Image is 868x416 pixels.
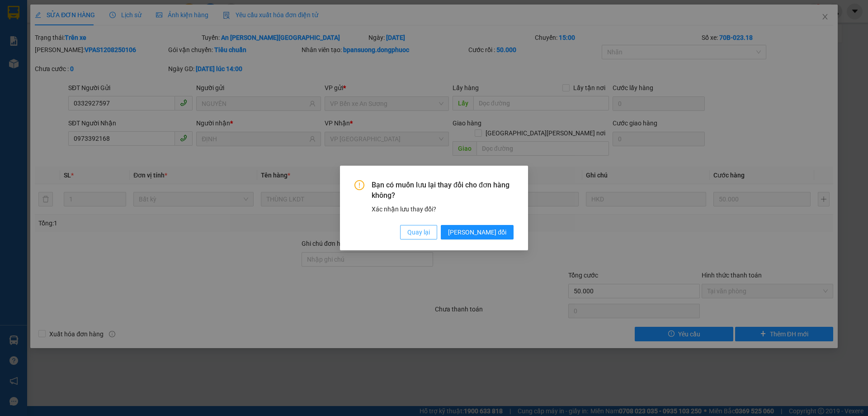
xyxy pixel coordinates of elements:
[372,180,514,201] span: Bạn có muốn lưu lại thay đổi cho đơn hàng không?
[441,225,514,239] button: [PERSON_NAME] đổi
[400,225,437,239] button: Quay lại
[354,180,364,190] span: exclamation-circle
[407,227,430,237] span: Quay lại
[372,204,514,214] div: Xác nhận lưu thay đổi?
[448,227,506,237] span: [PERSON_NAME] đổi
